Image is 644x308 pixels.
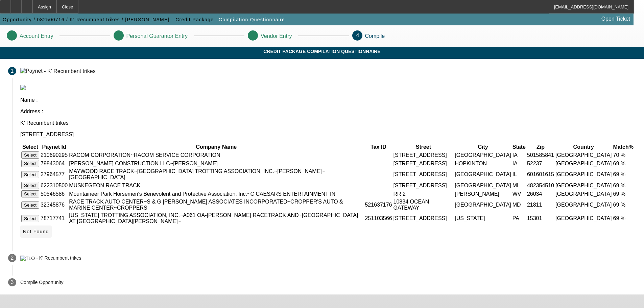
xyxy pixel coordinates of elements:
td: HOPKINTON [454,160,511,167]
p: Name : [20,97,636,103]
td: MUSKEGEON RACE TRACK [69,182,364,189]
td: 69 % [613,160,634,167]
td: 26034 [527,190,554,198]
td: [US_STATE] [454,212,511,225]
td: [GEOGRAPHIC_DATA] [454,151,511,159]
td: 521637176 [364,198,392,211]
td: 601601615 [527,168,554,181]
td: 21811 [527,198,554,211]
td: [STREET_ADDRESS] [393,168,454,181]
td: [GEOGRAPHIC_DATA] [555,151,612,159]
img: TLO [20,256,35,261]
td: [STREET_ADDRESS] [393,160,454,167]
button: Select [21,215,39,222]
td: WV [512,190,526,198]
span: Credit Package [175,17,214,22]
a: Open Ticket [599,13,633,25]
p: [STREET_ADDRESS] [20,132,636,138]
td: [GEOGRAPHIC_DATA] [454,198,511,211]
td: 69 % [613,198,634,211]
td: RACOM CORPORATION~RACOM SERVICE CORPORATION [69,151,364,159]
span: Opportunity / 082500716 / K' Recumbent trikes / [PERSON_NAME] [3,17,170,22]
button: Select [21,151,39,159]
td: [PERSON_NAME] [454,190,511,198]
td: IA [512,151,526,159]
th: Tax ID [364,144,392,150]
p: Personal Guarantor Entry [126,33,188,39]
th: Paynet Id [40,144,68,150]
td: [GEOGRAPHIC_DATA] [454,168,511,181]
span: 3 [11,279,14,285]
td: [GEOGRAPHIC_DATA] [555,190,612,198]
button: Select [21,182,39,189]
button: Select [21,190,39,197]
button: Compilation Questionnaire [217,14,287,26]
td: RACE TRACK AUTO CENTER~S & G [PERSON_NAME] ASSOCIATES INCORPORATED~CROPPER'S AUTO & MARINE CENTER... [69,198,364,211]
td: 69 % [613,212,634,225]
td: [GEOGRAPHIC_DATA] [555,168,612,181]
button: Not Found [20,226,52,238]
td: 69 % [613,190,634,198]
td: 78717741 [40,212,68,225]
td: PA [512,212,526,225]
td: [STREET_ADDRESS] [393,212,454,225]
td: 622310500 [40,182,68,189]
td: 79843064 [40,160,68,167]
td: [PERSON_NAME] CONSTRUCTION LLC~[PERSON_NAME] [69,160,364,167]
td: 210690295 [40,151,68,159]
td: RR 2 [393,190,454,198]
button: Select [21,160,39,167]
td: [US_STATE] TROTTING ASSOCIATION, INC.~A061 OA-[PERSON_NAME] RACETRACK AND~[GEOGRAPHIC_DATA] AT [G... [69,212,364,225]
th: City [454,144,511,150]
img: paynet_logo.jpg [20,85,26,90]
td: MAYWOOD RACE TRACK~[GEOGRAPHIC_DATA] TROTTING ASSOCIATION, INC.~[PERSON_NAME]~[GEOGRAPHIC_DATA] [69,168,364,181]
p: Address : [20,109,636,115]
td: 482354510 [527,182,554,189]
td: 52237 [527,160,554,167]
td: [GEOGRAPHIC_DATA] [555,212,612,225]
button: Select [21,202,39,209]
span: Credit Package Compilation Questionnaire [5,49,639,54]
td: 15301 [527,212,554,225]
p: Account Entry [20,33,53,39]
td: MD [512,198,526,211]
td: IL [512,168,526,181]
td: 27964577 [40,168,68,181]
p: K' Recumbent trikes [20,120,636,126]
th: Match% [613,144,634,150]
span: 2 [11,255,14,261]
td: Mountaineer Park Horsemen's Benevolent and Protective Association, Inc.~C CAESARS ENTERTAINMENT IN [69,190,364,198]
button: Credit Package [174,14,215,26]
td: [GEOGRAPHIC_DATA] [555,182,612,189]
span: 4 [356,32,359,38]
img: Paynet [20,68,43,74]
td: MI [512,182,526,189]
span: Not Found [23,229,49,234]
td: IA [512,160,526,167]
th: Street [393,144,454,150]
td: 251103566 [364,212,392,225]
div: - K' Recumbent trikes [44,68,95,74]
td: [STREET_ADDRESS] [393,182,454,189]
td: 50546586 [40,190,68,198]
th: Country [555,144,612,150]
th: State [512,144,526,150]
td: 10834 OCEAN GATEWAY [393,198,454,211]
th: Zip [527,144,554,150]
td: 32345876 [40,198,68,211]
td: [GEOGRAPHIC_DATA] [454,182,511,189]
span: Compilation Questionnaire [219,17,285,22]
td: 69 % [613,182,634,189]
th: Company Name [69,144,364,150]
div: - K' Recumbent trikes [36,256,81,261]
td: 501585841 [527,151,554,159]
td: 69 % [613,168,634,181]
td: [STREET_ADDRESS] [393,151,454,159]
th: Select [21,144,40,150]
td: [GEOGRAPHIC_DATA] [555,160,612,167]
td: [GEOGRAPHIC_DATA] [555,198,612,211]
p: Compile [365,33,385,39]
p: Compile Opportunity [20,280,64,285]
p: Vendor Entry [261,33,292,39]
td: 70 % [613,151,634,159]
